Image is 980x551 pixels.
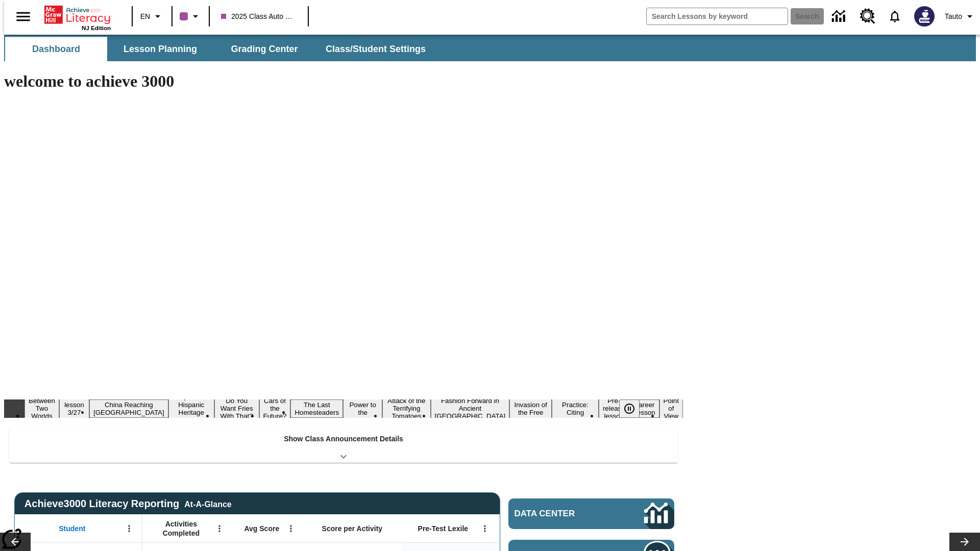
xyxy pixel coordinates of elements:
a: Resource Center, Will open in new tab [854,3,881,30]
span: Grading Center [231,43,298,55]
button: Slide 11 The Invasion of the Free CD [509,392,552,425]
button: Slide 7 The Last Homesteaders [290,399,343,418]
button: Slide 3 China Reaching New Heights [89,399,168,418]
button: Open Menu [477,521,493,536]
span: Score per Activity [322,524,383,533]
button: Open side menu [8,2,38,32]
button: Open Menu [121,521,137,536]
img: Avatar [914,6,935,27]
button: Slide 1 Between Two Worlds [24,395,59,421]
span: Student [59,524,85,533]
span: Tauto [945,11,962,22]
span: Data Center [514,509,610,519]
button: Grading Center [213,37,315,61]
div: Home [44,4,111,31]
p: Show Class Announcement Details [284,434,403,444]
div: At-A-Glance [184,498,231,509]
a: Notifications [881,3,908,30]
button: Dashboard [5,37,107,61]
button: Slide 6 Cars of the Future? [259,395,291,421]
div: SubNavbar [4,37,435,61]
span: Class/Student Settings [326,43,426,55]
button: Slide 15 Point of View [659,395,683,421]
div: Pause [619,399,650,418]
button: Slide 4 ¡Viva Hispanic Heritage Month! [168,392,214,425]
span: EN [140,11,150,22]
button: Class/Student Settings [317,37,434,61]
span: Dashboard [32,43,80,55]
button: Pause [619,399,640,418]
button: Select a new avatar [908,3,941,30]
button: Slide 2 Test lesson 3/27 en [59,392,89,425]
button: Lesson carousel, Next [949,533,980,551]
span: 2025 Class Auto Grade 13 [221,11,297,22]
div: Show Class Announcement Details [9,428,678,463]
a: Data Center [508,498,674,529]
span: Pre-Test Lexile [418,524,469,533]
button: Slide 13 Pre-release lesson [599,395,629,421]
span: Lesson Planning [124,43,197,55]
button: Open Menu [212,521,227,536]
button: Slide 9 Attack of the Terrifying Tomatoes [382,395,430,421]
button: Slide 5 Do You Want Fries With That? [214,395,259,421]
span: Activities Completed [148,519,215,538]
button: Open Menu [283,521,299,536]
button: Class color is purple. Change class color [176,7,206,26]
a: Home [44,5,111,25]
button: Slide 12 Mixed Practice: Citing Evidence [552,392,599,425]
button: Language: EN, Select a language [136,7,168,26]
span: Avg Score [244,524,279,533]
a: Data Center [826,3,854,31]
div: SubNavbar [4,35,976,61]
input: search field [647,8,788,24]
button: Slide 10 Fashion Forward in Ancient Rome [431,395,510,421]
button: Lesson Planning [109,37,211,61]
button: Profile/Settings [941,7,980,26]
span: Achieve3000 Literacy Reporting [24,498,232,510]
button: Slide 8 Solar Power to the People [343,392,382,425]
span: NJ Edition [82,25,111,31]
h1: welcome to achieve 3000 [4,72,683,91]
